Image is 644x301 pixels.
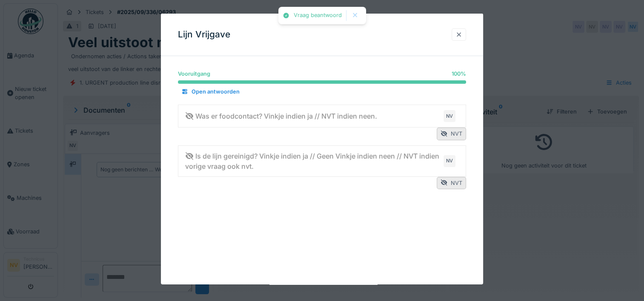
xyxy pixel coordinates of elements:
div: Was er foodcontact? Vinkje indien ja // NVT indien neen. [185,111,377,121]
progress: 100 % [178,80,466,84]
summary: Is de lijn gereinigd? Vinkje indien ja // Geen Vinkje indien neen // NVT indien vorige vraag ook ... [182,149,462,173]
div: Is de lijn gereinigd? Vinkje indien ja // Geen Vinkje indien neen // NVT indien vorige vraag ook ... [185,150,440,171]
div: NVT [437,176,466,189]
h3: Lijn Vrijgave [178,29,230,40]
div: Vooruitgang [178,70,210,78]
summary: Was er foodcontact? Vinkje indien ja // NVT indien neen.NV [182,108,462,124]
div: NVT [437,128,466,140]
div: Open antwoorden [178,86,243,97]
div: NV [444,110,455,122]
div: NV [444,155,455,167]
div: 100 % [452,70,466,78]
div: Vraag beantwoord [294,12,342,19]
